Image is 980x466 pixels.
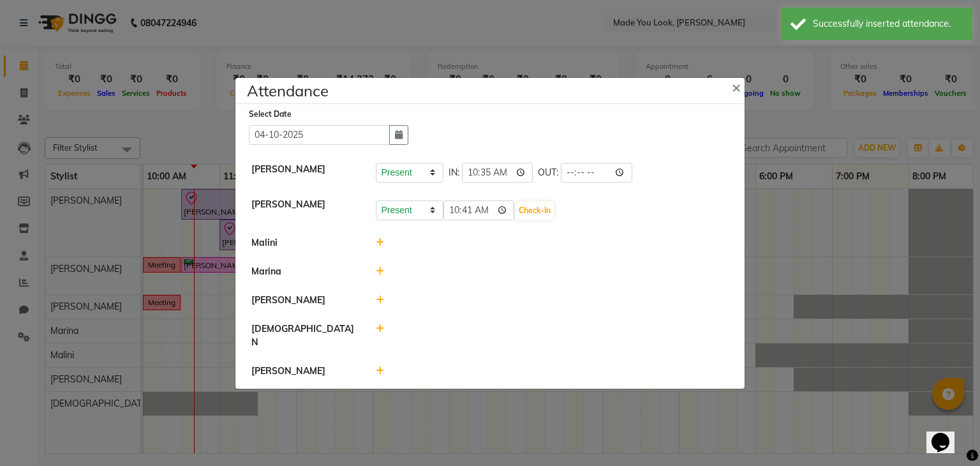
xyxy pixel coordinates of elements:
[247,79,329,102] h4: Attendance
[249,109,292,120] label: Select Date
[516,202,554,220] button: Check-In
[538,166,558,179] span: OUT:
[813,17,963,31] div: Successfully inserted attendance.
[242,294,366,307] div: [PERSON_NAME]
[732,77,741,96] span: ×
[926,415,967,453] iframe: chat widget
[242,198,366,221] div: [PERSON_NAME]
[242,236,366,250] div: Malini
[242,365,366,378] div: [PERSON_NAME]
[449,166,459,179] span: IN:
[722,69,754,105] button: Close
[249,125,390,145] input: Select date
[242,163,366,183] div: [PERSON_NAME]
[242,265,366,278] div: Marina
[242,322,366,349] div: [DEMOGRAPHIC_DATA] N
